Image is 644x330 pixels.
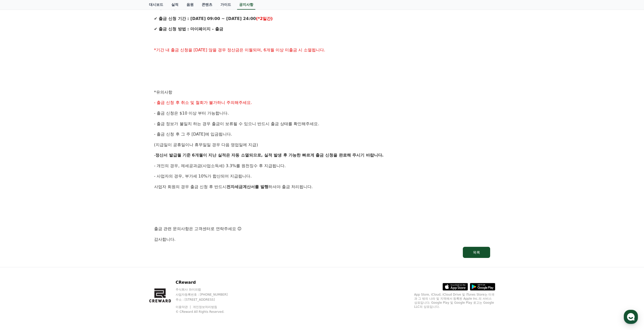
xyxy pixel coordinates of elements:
span: 사업자 회원의 경우 출금 신청 후 반드시 [154,184,227,189]
span: - 출금 정보가 불일치 하는 경우 출금이 보류될 수 있으니 반드시 출금 상태를 확인해주세요. [154,121,319,126]
span: (지급일이 공휴일이나 휴무일일 경우 다음 영업일에 지급) [154,142,258,147]
a: 설정 [65,160,97,173]
p: 주식회사 와이피랩 [176,288,237,292]
p: © CReward All Rights Reserved. [176,310,237,314]
p: 주소 : [STREET_ADDRESS] [176,298,237,302]
strong: ✔ 출금 신청 기간 : [DATE] 09:00 ~ [DATE] 24:00 [154,16,256,21]
p: CReward [176,279,237,285]
strong: (*2일간) [256,16,273,21]
span: *기간 내 출금 신청을 [DATE] 않을 경우 정산금은 이월되며, 6개월 이상 미출금 시 소멸됩니다. [154,48,325,52]
span: - 개인의 경우, 제세공과금(사업소득세) 3.3%를 원천징수 후 지급됩니다. [154,163,286,168]
span: 홈 [16,168,19,172]
strong: 정산서 발급월 기준 [155,153,191,158]
span: - 출금 신청 후 그 주 [DATE]에 입금됩니다. [154,132,232,137]
span: *유의사항 [154,90,172,95]
strong: ✔ 정산 해당 월 : 10월 2주차 실적 [154,6,218,10]
div: 목록 [473,250,480,255]
span: - 출금 신청 후 취소 및 철회가 불가하니 주의해주세요. [154,100,252,105]
p: - [154,152,490,159]
a: 대화 [33,160,65,173]
button: 목록 [463,247,490,258]
strong: 6개월이 지난 실적은 자동 소멸되므로, 실적 발생 후 가능한 빠르게 출금 신청을 완료해 주시기 바랍니다. [192,153,384,158]
a: 홈 [2,160,33,173]
span: - 사업자의 경우, 부가세 10%가 합산되어 지급됩니다. [154,174,252,179]
a: 이용약관 [176,305,192,309]
span: 하셔야 출금 처리됩니다. [268,184,313,189]
strong: ✔ 출금 신청 방법 : 마이페이지 - 출금 [154,27,223,31]
span: 대화 [46,168,52,172]
span: 설정 [78,168,84,172]
p: App Store, iCloud, iCloud Drive 및 iTunes Store는 미국과 그 밖의 나라 및 지역에서 등록된 Apple Inc.의 서비스 상표입니다. Goo... [414,293,495,309]
strong: 전자세금계산서를 발행 [226,184,268,189]
span: 감사합니다. [154,237,176,242]
span: - 출금 신청은 $10 이상 부터 가능합니다. [154,111,229,116]
a: 개인정보처리방침 [193,305,217,309]
a: 목록 [154,247,490,258]
span: 출금 관련 문의사항은 고객센터로 연락주세요 😊 [154,226,242,231]
p: 사업자등록번호 : [PHONE_NUMBER] [176,293,237,297]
